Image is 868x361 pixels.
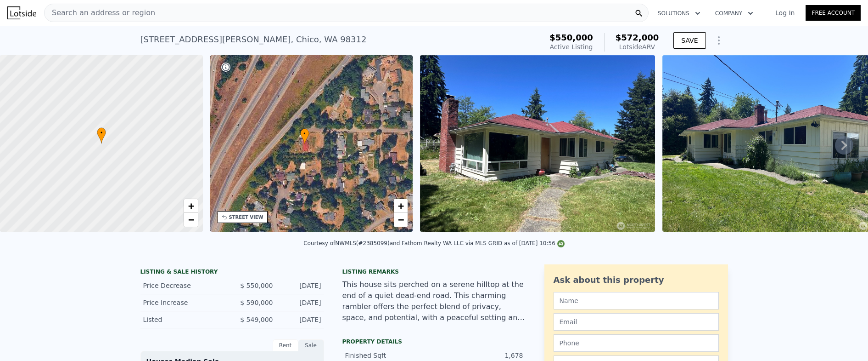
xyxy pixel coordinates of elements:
a: Zoom out [394,213,408,227]
div: Listing remarks [342,268,526,275]
span: $ 550,000 [240,282,273,289]
span: $550,000 [549,33,593,42]
button: Solutions [650,5,708,22]
div: 1,678 [434,351,523,360]
span: Search an address or region [45,7,155,18]
button: Company [708,5,761,22]
div: [DATE] [280,281,321,290]
div: Price Increase [143,298,225,307]
input: Email [554,313,719,331]
div: Listed [143,315,225,324]
div: Price Decrease [143,281,225,290]
div: Ask about this property [554,274,719,287]
div: • [97,127,106,143]
span: $ 549,000 [240,316,273,323]
a: Zoom in [394,199,408,213]
div: [DATE] [280,298,321,307]
img: NWMLS Logo [557,240,565,247]
a: Log In [764,8,806,17]
input: Name [554,292,719,309]
button: Show Options [710,31,728,50]
input: Phone [554,334,719,352]
a: Zoom out [184,213,198,227]
span: Active Listing [550,43,593,51]
div: This house sits perched on a serene hilltop at the end of a quiet dead-end road. This charming ra... [342,279,526,323]
a: Zoom in [184,199,198,213]
div: • [300,128,309,144]
div: Finished Sqft [345,351,434,360]
span: $ 590,000 [240,299,273,306]
span: − [398,214,404,225]
div: Sale [298,339,324,351]
a: Free Account [806,5,861,21]
div: Lotside ARV [616,42,659,52]
span: + [188,200,194,212]
div: Property details [342,338,526,345]
span: $572,000 [616,33,659,42]
div: [STREET_ADDRESS][PERSON_NAME] , Chico , WA 98312 [140,33,367,46]
div: LISTING & SALE HISTORY [140,268,324,277]
div: Rent [273,339,298,351]
div: Courtesy of NWMLS (#2385099) and Fathom Realty WA LLC via MLS GRID as of [DATE] 10:56 [303,240,565,246]
span: + [398,200,404,212]
span: • [300,130,309,138]
img: Lotside [7,6,36,19]
div: [DATE] [280,315,321,324]
img: Sale: 149628373 Parcel: 102191652 [420,55,655,232]
div: STREET VIEW [229,214,263,221]
span: • [97,129,106,137]
button: SAVE [673,32,706,49]
span: − [188,214,194,225]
